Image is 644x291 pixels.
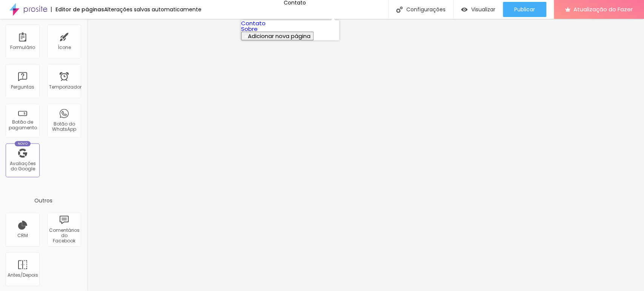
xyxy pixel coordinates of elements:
font: Temporizador [49,84,81,90]
img: view-1.svg [461,6,467,13]
font: Botão de pagamento [9,119,37,130]
font: Publicar [514,6,535,13]
font: Visualizar [471,6,495,13]
font: Formulário [10,44,35,51]
iframe: Editor [87,19,644,291]
a: Sobre [241,25,258,33]
font: Botão do WhatsApp [52,121,76,132]
font: Adicionar nova página [248,32,310,40]
font: Alterações salvas automaticamente [104,6,201,13]
font: CRM [17,232,28,239]
font: Ícone [58,44,71,51]
font: Perguntas [11,84,34,90]
font: Novo [18,141,28,146]
font: Antes/Depois [8,272,38,278]
a: Contato [241,19,266,27]
font: Avaliações do Google [10,160,36,172]
img: Ícone [396,6,403,13]
font: Editor de páginas [55,6,104,13]
button: Visualizar [453,2,503,17]
font: Comentários do Facebook [49,227,80,244]
button: Publicar [503,2,546,17]
button: Adicionar nova página [241,32,314,40]
font: Configurações [406,6,446,13]
font: Outros [34,197,52,204]
font: Atualização do Fazer [573,5,633,13]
